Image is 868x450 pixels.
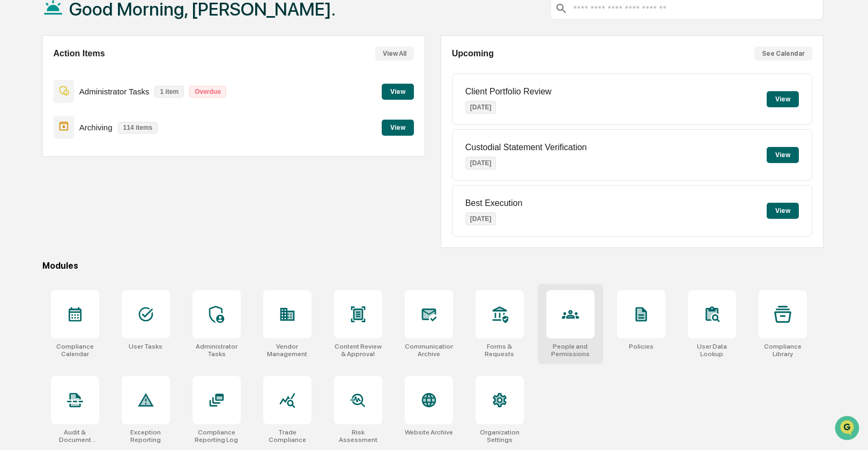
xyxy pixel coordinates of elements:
[21,135,69,146] span: Preclearance
[546,343,595,358] div: People and Permissions
[51,429,99,444] div: Audit & Document Logs
[21,156,68,166] span: Data Lookup
[192,429,241,444] div: Compliance Reporting Log
[767,147,799,163] button: View
[263,429,311,444] div: Trade Compliance
[465,101,496,114] p: [DATE]
[154,86,184,98] p: 1 item
[465,212,496,225] p: [DATE]
[79,87,150,96] p: Administrator Tasks
[107,182,130,190] span: Pylon
[382,84,414,100] button: View
[405,429,453,436] div: Website Archive
[182,85,195,98] button: Start new chat
[6,131,73,150] a: 🖐️Preclearance
[465,198,523,208] p: Best Execution
[759,343,807,358] div: Compliance Library
[263,343,311,358] div: Vendor Management
[476,343,524,358] div: Forms & Requests
[767,91,799,107] button: View
[78,136,86,145] div: 🗄️
[36,82,176,93] div: Start new chat
[629,343,654,350] div: Policies
[465,157,496,169] p: [DATE]
[189,86,226,98] p: Overdue
[834,415,863,444] iframe: Open customer support
[767,203,799,219] button: View
[476,429,524,444] div: Organization Settings
[88,135,133,146] span: Attestations
[118,122,158,134] p: 114 items
[122,429,170,444] div: Exception Reporting
[11,157,19,165] div: 🔎
[334,429,382,444] div: Risk Assessment
[76,181,130,190] a: Powered byPylon
[73,131,137,150] a: 🗄️Attestations
[11,82,30,101] img: 1746055101610-c473b297-6a78-478c-a979-82029cc54cd1
[688,343,736,358] div: User Data Lookup
[405,343,453,358] div: Communications Archive
[129,343,162,350] div: User Tasks
[11,23,195,40] p: How can we help?
[382,122,414,132] a: View
[51,343,99,358] div: Compliance Calendar
[465,143,587,152] p: Custodial Statement Verification
[375,47,414,61] button: View All
[6,151,72,171] a: 🔎Data Lookup
[382,86,414,96] a: View
[465,87,552,97] p: Client Portfolio Review
[42,261,824,271] div: Modules
[334,343,382,358] div: Content Review & Approval
[36,93,136,101] div: We're available if you need us!
[754,47,812,61] button: See Calendar
[11,136,19,145] div: 🖐️
[452,49,494,58] h2: Upcoming
[54,49,105,58] h2: Action Items
[79,123,113,132] p: Archiving
[382,120,414,136] button: View
[192,343,241,358] div: Administrator Tasks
